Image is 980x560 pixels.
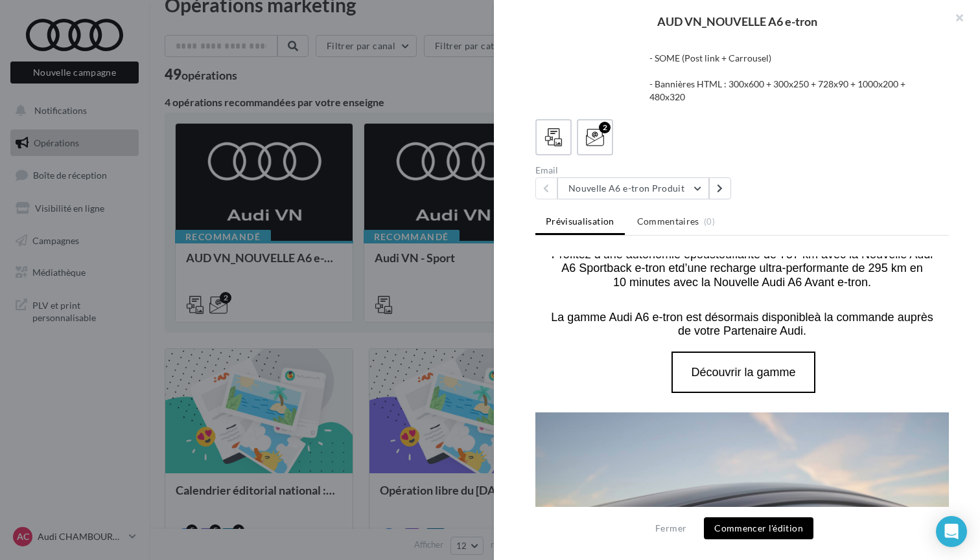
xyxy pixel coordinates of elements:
span: Commentaires [637,215,699,228]
div: 2 [599,122,611,133]
button: Nouvelle A6 e-tron Produit [557,177,709,199]
button: Commencer l'édition [704,517,813,539]
div: AUD VN_NOUVELLE A6 e-tron [515,16,959,27]
font: La gamme Audi A6 e-tron est désormais disponible à la commande auprès de votre Partenaire Audi. [16,54,397,82]
a: Découvrir la gamme [139,96,277,135]
div: Open Intercom Messenger [936,516,967,547]
div: Email [535,166,737,175]
span: (0) [704,216,715,227]
button: Fermer [650,521,692,536]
